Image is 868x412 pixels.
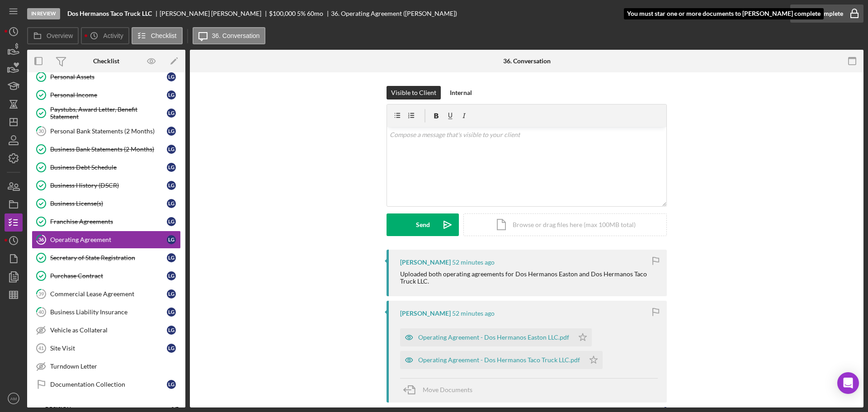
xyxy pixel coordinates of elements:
div: Business Debt Schedule [50,164,167,171]
div: L G [167,181,176,190]
div: L G [167,145,176,154]
div: L G [167,217,176,226]
div: 36. Operating Agreement ([PERSON_NAME]) [331,10,457,17]
div: L G [167,289,176,298]
div: Site Visit [50,345,167,352]
label: Overview [47,32,73,39]
div: Franchise Agreements [50,218,167,225]
a: 40Business Liability InsuranceLG [32,303,181,321]
div: Mark Complete [799,5,843,23]
div: Secretary of State Registration [50,254,167,261]
div: 5 % [297,10,306,17]
button: Move Documents [400,379,481,401]
button: Overview [27,27,79,44]
div: In Review [27,8,60,19]
div: L G [167,90,176,99]
a: Franchise AgreementsLG [32,213,181,231]
div: Visible to Client [391,86,436,99]
button: Visible to Client [387,86,441,99]
a: 30Personal Bank Statements (2 Months)LG [32,122,181,140]
a: Business License(s)LG [32,194,181,213]
div: L G [167,326,176,335]
div: Personal Income [50,91,167,99]
div: [PERSON_NAME] [400,259,451,266]
button: AM [5,389,23,407]
span: Move Documents [423,386,472,393]
button: Mark Complete [790,5,863,23]
a: Business History (DSCR)LG [32,176,181,194]
div: Documentation Collection [50,381,167,388]
div: L G [167,380,176,389]
tspan: 30 [38,128,44,134]
div: Vehicle as Collateral [50,327,167,334]
tspan: 36 [38,237,44,242]
div: Purchase Contract [50,272,167,279]
a: Business Debt ScheduleLG [32,158,181,176]
b: Dos Hermanos Taco Truck LLC [67,10,152,17]
div: Uploaded both operating agreements for Dos Hermanos Easton and Dos Hermanos Taco Truck LLC. [400,270,658,285]
button: Checklist [132,27,183,44]
a: Secretary of State RegistrationLG [32,249,181,267]
a: Personal IncomeLG [32,86,181,104]
time: 2025-09-25 15:45 [452,310,495,317]
div: L G [167,308,176,317]
div: [PERSON_NAME] [PERSON_NAME] [160,10,269,17]
div: Personal Bank Statements (2 Months) [50,128,167,135]
button: Operating Agreement - Dos Hermanos Easton LLC.pdf [400,328,592,346]
div: Commercial Lease Agreement [50,290,167,298]
label: Activity [103,32,123,39]
div: Operating Agreement [50,236,167,243]
tspan: 40 [38,309,44,315]
a: Business Bank Statements (2 Months)LG [32,140,181,158]
div: 36. Conversation [503,57,551,65]
div: L G [167,253,176,262]
button: Internal [445,86,476,99]
div: Open Intercom Messenger [837,372,859,394]
div: L G [167,199,176,208]
div: L G [167,109,176,118]
div: Business History (DSCR) [50,182,167,189]
div: L G [167,127,176,136]
a: Turndown Letter [32,357,181,375]
button: Send [387,213,459,236]
div: Business Bank Statements (2 Months) [50,146,167,153]
a: Personal AssetsLG [32,68,181,86]
span: $100,000 [269,9,296,17]
div: Decision [45,406,156,412]
div: Checklist [93,57,119,65]
div: L G [167,72,176,81]
div: Business Liability Insurance [50,308,167,316]
button: Activity [81,27,129,44]
label: Checklist [151,32,177,39]
button: Operating Agreement - Dos Hermanos Taco Truck LLC.pdf [400,351,603,369]
label: 36. Conversation [212,32,260,39]
a: Documentation CollectionLG [32,375,181,393]
div: Operating Agreement - Dos Hermanos Taco Truck LLC.pdf [418,356,580,364]
tspan: 41 [38,346,44,351]
button: 36. Conversation [193,27,266,44]
a: 41Site VisitLG [32,339,181,357]
text: AM [10,396,17,401]
div: Operating Agreement - Dos Hermanos Easton LLC.pdf [418,334,569,341]
time: 2025-09-25 15:45 [452,259,495,266]
div: L G [167,235,176,244]
div: L G [167,271,176,280]
div: Send [416,213,430,236]
div: 0 / 7 [162,406,179,412]
a: Paystubs, Award Letter, Benefit StatementLG [32,104,181,122]
div: 60 mo [307,10,323,17]
a: 39Commercial Lease AgreementLG [32,285,181,303]
a: Vehicle as CollateralLG [32,321,181,339]
a: Purchase ContractLG [32,267,181,285]
a: 36Operating AgreementLG [32,231,181,249]
div: L G [167,163,176,172]
div: Paystubs, Award Letter, Benefit Statement [50,106,167,120]
tspan: 39 [38,291,44,297]
div: Internal [450,86,472,99]
div: L G [167,344,176,353]
div: Personal Assets [50,73,167,81]
div: [PERSON_NAME] [400,310,451,317]
div: Business License(s) [50,200,167,207]
div: Turndown Letter [50,363,180,370]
